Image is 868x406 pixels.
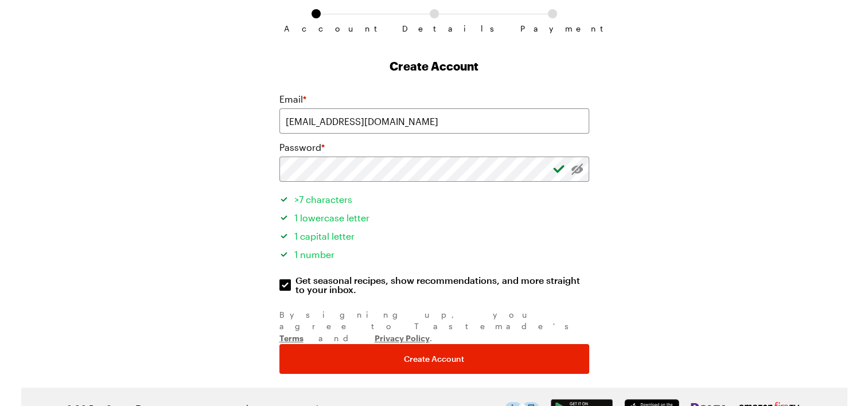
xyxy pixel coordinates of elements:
span: Create Account [404,353,464,365]
a: Privacy Policy [375,332,430,343]
ol: Subscription checkout form navigation [279,9,589,24]
h1: Create Account [279,58,589,74]
label: Email [279,92,306,106]
span: Payment [520,24,585,33]
a: Terms [279,332,303,343]
span: 1 number [294,249,334,260]
label: Password [279,140,325,154]
input: Get seasonal recipes, show recommendations, and more straight to your inbox. [279,279,291,291]
span: Account [284,24,348,33]
span: 1 capital letter [294,231,355,241]
span: >7 characters [294,194,352,205]
span: Details [402,24,466,33]
span: Get seasonal recipes, show recommendations, and more straight to your inbox. [295,276,590,294]
button: Create Account [279,344,589,374]
span: 1 lowercase letter [294,212,369,223]
div: By signing up , you agree to Tastemade's and . [279,309,589,344]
